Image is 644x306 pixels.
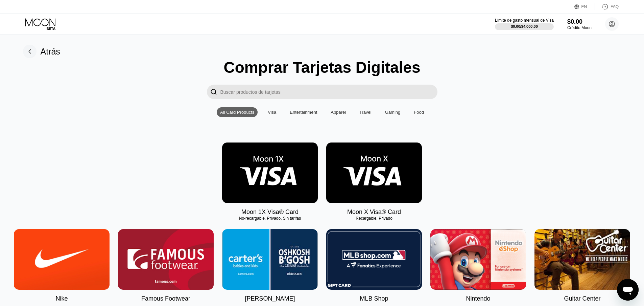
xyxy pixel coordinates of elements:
[220,110,254,115] div: All Card Products
[207,85,220,99] div: 
[567,25,592,30] div: Crédito Moon
[382,107,404,117] div: Gaming
[385,110,401,115] div: Gaming
[264,107,280,117] div: Visa
[141,295,190,302] div: Famous Footwear
[268,110,276,115] div: Visa
[223,58,420,76] div: Comprar Tarjetas Digitales
[567,18,592,30] div: $0.00Crédito Moon
[331,110,346,115] div: Apparel
[41,47,60,57] div: Atrás
[290,110,317,115] div: Entertainment
[241,209,299,216] div: Moon 1X Visa® Card
[495,18,554,23] div: Límite de gasto mensual de Visa
[466,295,490,302] div: Nintendo
[327,107,349,117] div: Apparel
[222,216,318,221] div: No-recargable, Privado, Sin tarifas
[595,3,619,10] div: FAQ
[495,18,554,30] div: Límite de gasto mensual de Visa$0.00/$4,000.00
[511,24,538,28] div: $0.00 / $4,000.00
[23,45,60,58] div: Atrás
[286,107,320,117] div: Entertainment
[326,216,422,221] div: Recargable, Privado
[210,88,217,96] div: 
[55,295,68,302] div: Nike
[360,295,388,302] div: MLB Shop
[567,18,592,25] div: $0.00
[574,3,595,10] div: EN
[359,110,372,115] div: Travel
[410,107,427,117] div: Food
[581,4,587,9] div: EN
[220,85,437,99] input: Search card products
[414,110,424,115] div: Food
[347,209,401,216] div: Moon X Visa® Card
[564,295,600,302] div: Guitar Center
[611,4,619,9] div: FAQ
[356,107,375,117] div: Travel
[245,295,295,302] div: [PERSON_NAME]
[617,279,639,301] iframe: Botón para iniciar la ventana de mensajería
[217,107,258,117] div: All Card Products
